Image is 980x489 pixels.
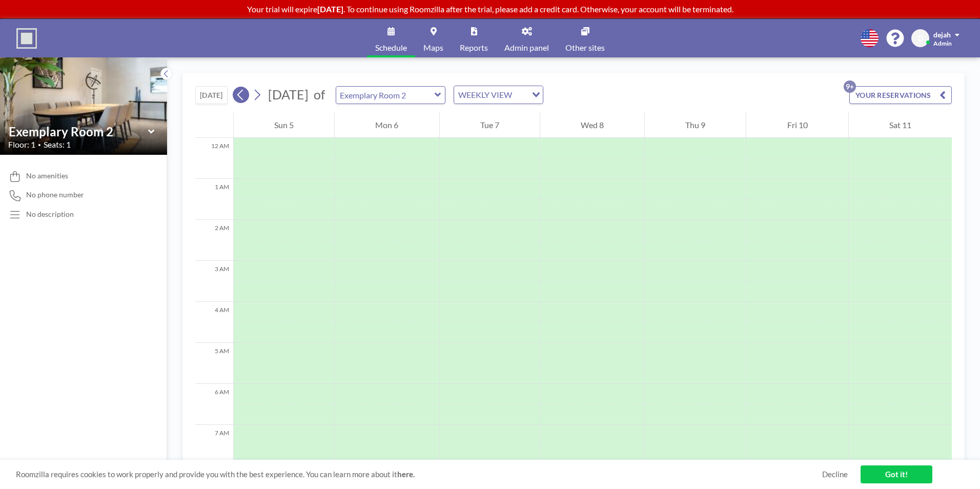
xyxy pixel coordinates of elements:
[195,343,233,384] div: 5 AM
[844,80,856,93] p: 9+
[8,139,35,150] span: Floor: 1
[26,171,68,180] span: No amenities
[375,44,407,52] span: Schedule
[16,28,37,49] img: organization-logo
[454,86,543,104] div: Search for option
[335,112,439,138] div: Mon 6
[440,112,540,138] div: Tue 7
[933,39,952,47] span: Admin
[9,124,148,139] input: Exemplary Room 2
[195,138,233,179] div: 12 AM
[456,88,514,101] span: WEEKLY VIEW
[460,44,488,52] span: Reports
[234,112,334,138] div: Sun 5
[918,34,923,43] span: D
[367,19,415,57] a: Schedule
[195,384,233,425] div: 6 AM
[565,44,605,52] span: Other sites
[452,19,496,57] a: Reports
[423,44,443,52] span: Maps
[336,87,435,104] input: Exemplary Room 2
[26,190,84,199] span: No phone number
[317,4,343,14] b: [DATE]
[44,139,71,150] span: Seats: 1
[195,220,233,261] div: 2 AM
[645,112,746,138] div: Thu 9
[195,86,228,104] button: [DATE]
[515,88,526,101] input: Search for option
[415,19,452,57] a: Maps
[861,465,932,483] a: Got it!
[314,87,325,103] span: of
[849,86,952,104] button: YOUR RESERVATIONS9+
[504,44,549,52] span: Admin panel
[195,179,233,220] div: 1 AM
[195,425,233,466] div: 7 AM
[268,87,309,102] span: [DATE]
[540,112,644,138] div: Wed 8
[38,141,41,148] span: •
[746,112,848,138] div: Fri 10
[822,470,848,479] a: Decline
[195,302,233,343] div: 4 AM
[195,261,233,302] div: 3 AM
[933,30,951,39] span: dejah
[397,470,415,479] a: here.
[16,470,822,479] span: Roomzilla requires cookies to work properly and provide you with the best experience. You can lea...
[496,19,557,57] a: Admin panel
[849,112,952,138] div: Sat 11
[26,210,74,219] div: No description
[557,19,613,57] a: Other sites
